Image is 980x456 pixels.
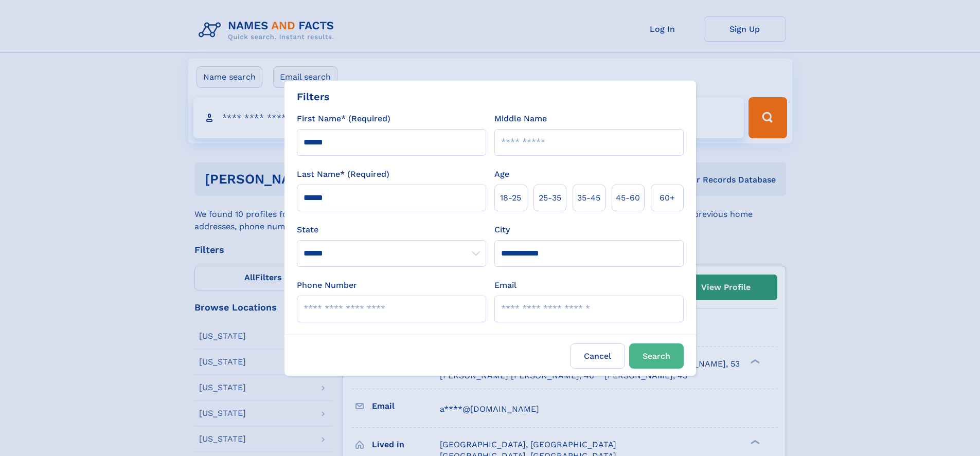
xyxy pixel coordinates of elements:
[297,224,486,236] label: State
[616,192,640,204] span: 45‑60
[297,89,330,104] div: Filters
[297,279,357,291] label: Phone Number
[297,168,389,180] label: Last Name* (Required)
[660,192,675,204] span: 60+
[494,113,547,125] label: Middle Name
[577,192,600,204] span: 35‑45
[629,343,684,369] button: Search
[494,224,510,236] label: City
[539,192,561,204] span: 25‑35
[494,168,509,180] label: Age
[297,113,390,125] label: First Name* (Required)
[494,279,516,291] label: Email
[571,343,625,369] label: Cancel
[500,192,521,204] span: 18‑25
